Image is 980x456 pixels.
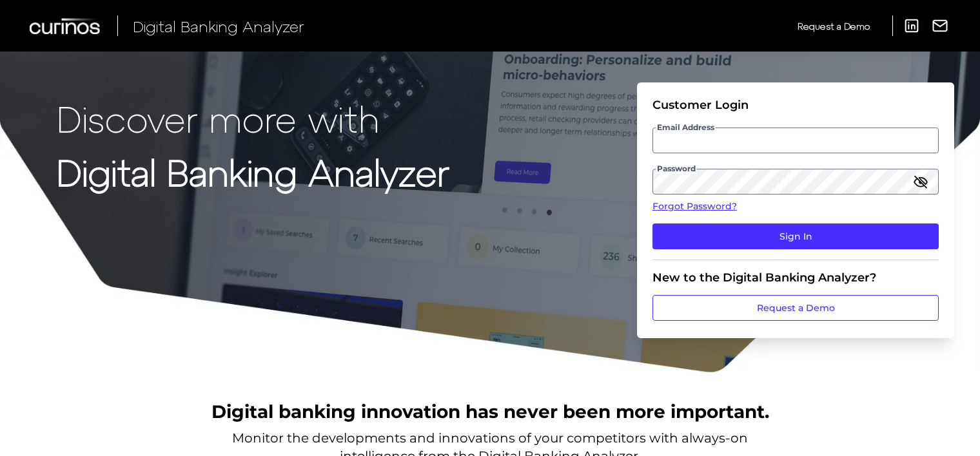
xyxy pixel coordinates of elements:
a: Request a Demo [652,295,939,321]
span: Password [656,164,697,174]
span: Email Address [656,122,716,133]
div: Customer Login [652,98,939,112]
span: Request a Demo [798,21,870,32]
h2: Digital banking innovation has never been more important. [211,399,769,424]
button: Sign In [652,223,939,249]
span: Digital Banking Analyzer [133,17,304,35]
p: Discover more with [57,98,449,138]
img: Curinos [30,18,102,34]
div: New to the Digital Banking Analyzer? [652,271,939,285]
a: Forgot Password? [652,200,939,213]
a: Request a Demo [798,15,870,37]
strong: Digital Banking Analyzer [57,150,449,193]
